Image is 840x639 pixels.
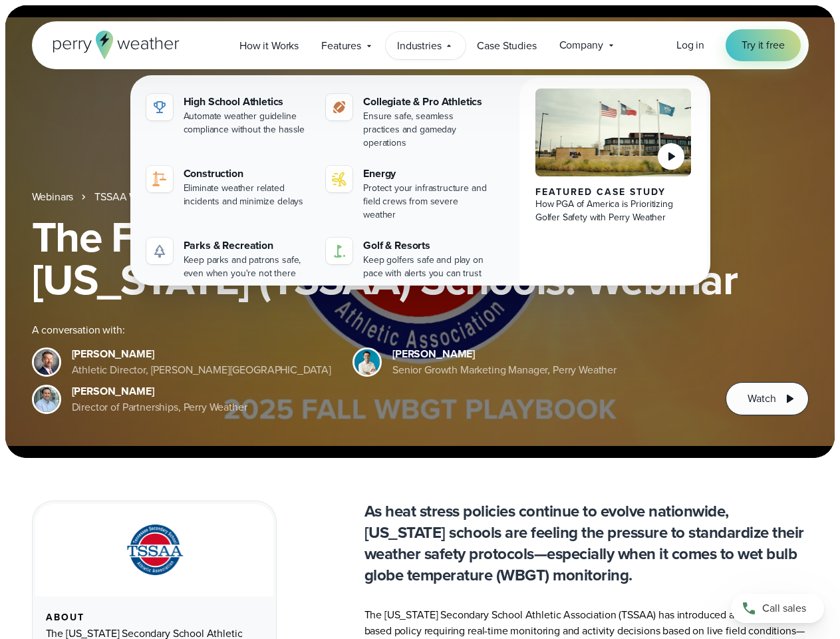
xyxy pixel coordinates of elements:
a: PGA of America, Frisco Campus Featured Case Study How PGA of America is Prioritizing Golfer Safet... [519,78,708,296]
nav: Breadcrumb [32,189,809,205]
span: Case Studies [477,38,536,54]
span: Features [321,38,361,54]
a: Try it free [726,29,800,61]
div: Golf & Resorts [363,238,490,254]
img: TSSAA-Tennessee-Secondary-School-Athletic-Association.svg [110,520,199,580]
a: Parks & Recreation Keep parks and patrons safe, even when you're not there [141,232,316,286]
div: Construction [184,166,311,182]
div: Featured Case Study [535,187,692,198]
a: Energy Protect your infrastructure and field crews from severe weather [321,160,495,227]
div: Automate weather guideline compliance without the hassle [184,110,311,136]
div: Keep golfers safe and play on pace with alerts you can trust [363,254,490,280]
span: How it Works [239,38,299,54]
a: TSSAA WBGT Fall Playbook [94,189,221,205]
div: A conversation with: [32,322,705,338]
h1: The Fall WBGT Playbook for [US_STATE] (TSSAA) Schools: Webinar [32,216,809,301]
div: Keep parks and patrons safe, even when you're not there [184,254,311,280]
span: Try it free [742,37,784,53]
p: As heat stress policies continue to evolve nationwide, [US_STATE] schools are feeling the pressur... [364,501,809,586]
img: Jeff Wood [34,387,59,412]
a: How it Works [228,32,310,59]
div: [PERSON_NAME] [72,383,247,399]
img: energy-icon@2x-1.svg [331,171,347,187]
button: Watch [726,382,808,415]
div: Athletic Director, [PERSON_NAME][GEOGRAPHIC_DATA] [72,362,332,378]
img: parks-icon-grey.svg [152,243,168,259]
div: Ensure safe, seamless practices and gameday operations [363,110,490,150]
a: Collegiate & Pro Athletics Ensure safe, seamless practices and gameday operations [321,89,495,155]
img: golf-iconV2.svg [331,243,347,259]
span: Watch [748,391,775,407]
a: Webinars [32,189,74,205]
a: Call sales [731,594,824,623]
div: Eliminate weather related incidents and minimize delays [184,182,311,208]
div: Director of Partnerships, Perry Weather [72,399,247,415]
img: PGA of America, Frisco Campus [535,89,692,176]
div: Parks & Recreation [184,238,311,254]
div: [PERSON_NAME] [392,346,617,362]
div: How PGA of America is Prioritizing Golfer Safety with Perry Weather [535,198,692,224]
img: Spencer Patton, Perry Weather [354,349,380,375]
span: Call sales [762,600,806,616]
img: Brian Wyatt [34,349,59,375]
a: Log in [676,37,704,53]
a: Case Studies [466,32,547,59]
div: About [46,612,263,623]
div: Senior Growth Marketing Manager, Perry Weather [392,362,617,378]
span: Company [559,37,603,53]
a: High School Athletics Automate weather guideline compliance without the hassle [141,89,316,142]
img: proathletics-icon@2x-1.svg [331,99,347,115]
img: construction perry weather [152,171,168,187]
div: Protect your infrastructure and field crews from severe weather [363,182,490,222]
div: Collegiate & Pro Athletics [363,94,490,110]
div: High School Athletics [184,94,311,110]
span: Industries [397,38,441,54]
img: highschool-icon.svg [152,99,168,115]
span: Log in [676,37,704,53]
a: construction perry weather Construction Eliminate weather related incidents and minimize delays [141,160,316,214]
a: Golf & Resorts Keep golfers safe and play on pace with alerts you can trust [321,232,495,286]
div: Energy [363,166,490,182]
div: [PERSON_NAME] [72,346,332,362]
